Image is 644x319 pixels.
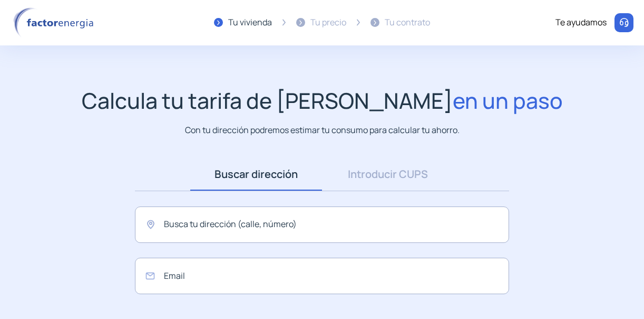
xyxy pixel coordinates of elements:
[322,158,454,191] a: Introducir CUPS
[190,158,322,191] a: Buscar dirección
[619,17,629,28] img: llamar
[82,88,563,114] h1: Calcula tu tarifa de [PERSON_NAME]
[228,16,272,30] div: Tu vivienda
[385,16,430,30] div: Tu contrato
[11,7,100,38] img: logo factor
[185,124,460,137] p: Con tu dirección podremos estimar tu consumo para calcular tu ahorro.
[310,16,346,30] div: Tu precio
[555,16,607,30] div: Te ayudamos
[453,86,563,115] span: en un paso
